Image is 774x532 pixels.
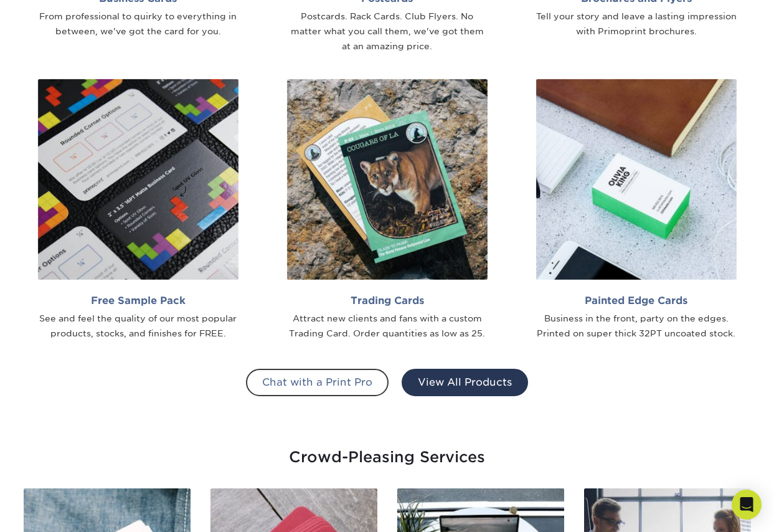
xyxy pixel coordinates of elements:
[287,295,488,306] h2: Trading Cards
[246,369,389,396] a: Chat with a Print Pro
[287,9,488,54] div: Postcards. Rack Cards. Club Flyers. No matter what you call them, we've got them at an amazing pr...
[23,79,253,341] a: Free Sample Pack See and feel the quality of our most popular products, stocks, and finishes for ...
[536,9,737,39] div: Tell your story and leave a lasting impression with Primoprint brochures.
[402,369,528,396] a: View All Products
[536,295,737,306] h2: Painted Edge Cards
[536,79,737,280] img: Painted Edge Cards
[287,79,488,280] img: Trading Cards
[536,311,737,341] div: Business in the front, party on the edges. Printed on super thick 32PT uncoated stock.
[732,490,762,520] div: Open Intercom Messenger
[38,311,238,341] div: See and feel the quality of our most popular products, stocks, and finishes for FREE.
[38,9,238,39] div: From professional to quirky to everything in between, we've got the card for you.
[23,436,752,468] div: Crowd-Pleasing Services
[38,79,238,280] img: Sample Pack
[272,79,503,341] a: Trading Cards Attract new clients and fans with a custom Trading Card. Order quantities as low as...
[521,79,752,341] a: Painted Edge Cards Business in the front, party on the edges. Printed on super thick 32PT uncoate...
[38,295,238,306] h2: Free Sample Pack
[287,311,488,341] div: Attract new clients and fans with a custom Trading Card. Order quantities as low as 25.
